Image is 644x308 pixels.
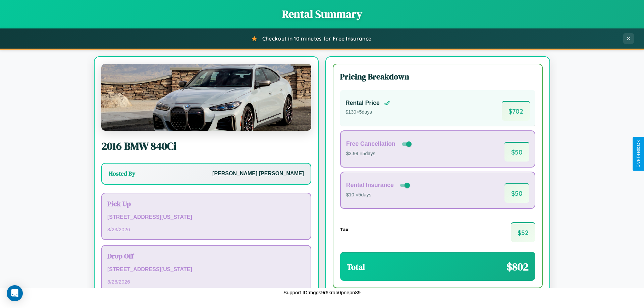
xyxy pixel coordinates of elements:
[7,7,637,21] h1: Rental Summary
[212,169,304,179] p: [PERSON_NAME] [PERSON_NAME]
[511,222,535,242] span: $ 52
[340,71,535,82] h3: Pricing Breakdown
[107,251,305,261] h3: Drop Off
[107,265,305,274] p: [STREET_ADDRESS][US_STATE]
[107,199,305,208] h3: Pick Up
[345,108,390,117] p: $ 130 × 5 days
[506,259,529,274] span: $ 802
[101,64,311,131] img: BMW 840Ci
[504,142,529,162] span: $ 50
[346,140,395,147] h4: Free Cancellation
[636,140,641,168] div: Give Feedback
[109,170,135,178] h3: Hosted By
[346,182,394,189] h4: Rental Insurance
[346,191,411,199] p: $10 × 5 days
[101,139,311,153] h2: 2016 BMW 840Ci
[262,35,371,42] span: Checkout in 10 minutes for Free Insurance
[345,100,380,107] h4: Rental Price
[107,212,305,222] p: [STREET_ADDRESS][US_STATE]
[340,227,348,232] h4: Tax
[347,261,365,272] h3: Total
[7,285,23,301] div: Open Intercom Messenger
[107,225,305,234] p: 3 / 23 / 2026
[283,288,361,297] p: Support ID: mggs9r6krab0pnepn89
[346,149,413,158] p: $3.99 × 5 days
[502,101,530,121] span: $ 702
[504,183,529,203] span: $ 50
[107,277,305,286] p: 3 / 28 / 2026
